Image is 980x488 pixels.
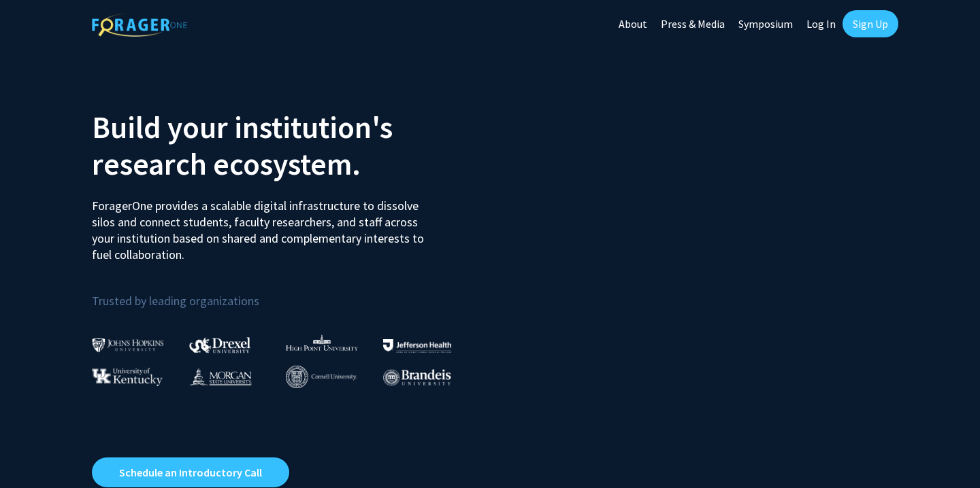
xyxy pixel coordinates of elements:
img: Drexel University [189,337,250,353]
img: Thomas Jefferson University [383,339,451,352]
img: Cornell University [286,366,357,388]
a: Sign Up [843,10,898,37]
img: Brandeis University [383,369,451,386]
p: Trusted by leading organizations [92,274,480,311]
a: Opens in a new tab [92,457,289,487]
img: University of Kentucky [92,368,163,386]
p: ForagerOne provides a scalable digital infrastructure to dissolve silos and connect students, fac... [92,188,434,263]
img: High Point University [286,334,358,351]
h2: Build your institution's research ecosystem. [92,109,480,182]
img: ForagerOne Logo [92,13,187,37]
img: Johns Hopkins University [92,338,164,352]
img: Morgan State University [189,368,252,385]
